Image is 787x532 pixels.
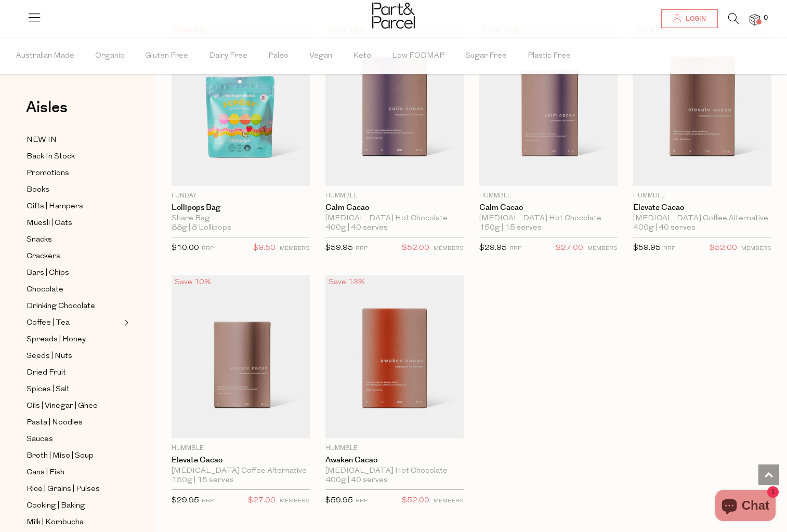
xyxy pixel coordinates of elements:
[27,183,121,196] a: Books
[27,417,83,429] span: Pasta | Noodles
[280,498,310,504] small: MEMBERS
[509,246,521,251] small: RRP
[479,203,618,212] a: Calm Cacao
[27,316,121,329] a: Coffee | Tea
[325,456,464,465] a: Awaken Cacao
[556,242,583,255] span: $27.00
[27,334,86,346] span: Spreads | Honey
[27,466,121,479] a: Cans | Fish
[27,234,52,246] span: Snacks
[27,151,75,163] span: Back In Stock
[27,367,66,379] span: Dried Fruit
[633,203,771,212] a: Elevate Cacao
[27,449,121,462] a: Broth | Miso | Soup
[325,275,464,438] img: Awaken Cacao
[27,500,85,512] span: Cooking | Baking
[27,333,121,346] a: Spreads | Honey
[172,456,310,465] a: Elevate Cacao
[479,23,618,187] img: Calm Cacao
[268,38,288,74] span: Paleo
[27,267,69,280] span: Bars | Chips
[750,14,760,25] a: 0
[325,467,464,476] div: [MEDICAL_DATA] Hot Chocolate
[710,242,737,255] span: $52.00
[27,433,121,446] a: Sauces
[528,38,571,74] span: Plastic Free
[712,490,779,524] inbox-online-store-chat: Shopify online store chat
[633,214,771,223] div: [MEDICAL_DATA] Coffee Alternative
[172,223,231,233] span: 88g | 8 Lollipops
[27,134,121,147] a: NEW IN
[27,150,121,163] a: Back In Stock
[325,275,368,289] div: Save 13%
[465,38,507,74] span: Sugar Free
[27,433,53,446] span: Sauces
[172,467,310,476] div: [MEDICAL_DATA] Coffee Alternative
[172,244,199,252] span: $10.00
[633,223,696,233] span: 400g | 40 serves
[402,242,429,255] span: $52.00
[325,244,353,252] span: $59.95
[253,242,276,255] span: $9.50
[172,275,214,289] div: Save 10%
[633,244,661,252] span: $59.95
[27,167,69,180] span: Promotions
[27,201,83,213] span: Gifts | Hampers
[683,15,706,23] span: Login
[353,38,371,74] span: Keto
[172,444,310,453] p: Hummble
[27,499,121,512] a: Cooking | Baking
[661,9,718,28] a: Login
[27,516,84,529] span: Milk | Kombucha
[27,217,121,230] a: Muesli | Oats
[479,214,618,223] div: [MEDICAL_DATA] Hot Chocolate
[27,300,121,313] a: Drinking Chocolate
[16,38,74,74] span: Australian Made
[27,366,121,379] a: Dried Fruit
[27,383,70,396] span: Spices | Salt
[27,250,121,263] a: Crackers
[27,284,63,296] span: Chocolate
[434,498,464,504] small: MEMBERS
[309,38,332,74] span: Vegan
[741,246,771,251] small: MEMBERS
[27,416,121,429] a: Pasta | Noodles
[27,200,121,213] a: Gifts | Hampers
[325,444,464,453] p: Hummble
[27,250,60,263] span: Crackers
[209,38,247,74] span: Dairy Free
[325,476,388,485] span: 400g | 40 serves
[172,191,310,201] p: Funday
[325,23,464,187] img: Calm Cacao
[172,275,310,438] img: Elevate Cacao
[356,498,368,504] small: RRP
[27,217,72,230] span: Muesli | Oats
[172,214,310,223] div: Share Bag
[27,233,121,246] a: Snacks
[27,184,49,196] span: Books
[172,497,199,504] span: $29.95
[479,223,542,233] span: 150g | 15 serves
[202,246,214,251] small: RRP
[172,203,310,212] a: Lollipops Bag
[95,38,124,74] span: Organic
[372,3,415,29] img: Part&Parcel
[479,244,507,252] span: $29.95
[27,283,121,296] a: Chocolate
[280,246,310,251] small: MEMBERS
[27,400,98,413] span: Oils | Vinegar | Ghee
[27,516,121,529] a: Milk | Kombucha
[27,317,70,329] span: Coffee | Tea
[27,467,64,479] span: Cans | Fish
[27,350,72,363] span: Seeds | Nuts
[172,23,310,187] img: Lollipops Bag
[325,223,388,233] span: 400g | 40 serves
[325,497,353,504] span: $59.95
[27,134,57,147] span: NEW IN
[26,96,68,119] span: Aisles
[172,476,234,485] span: 150g | 15 serves
[663,246,675,251] small: RRP
[202,498,214,504] small: RRP
[27,383,121,396] a: Spices | Salt
[27,400,121,413] a: Oils | Vinegar | Ghee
